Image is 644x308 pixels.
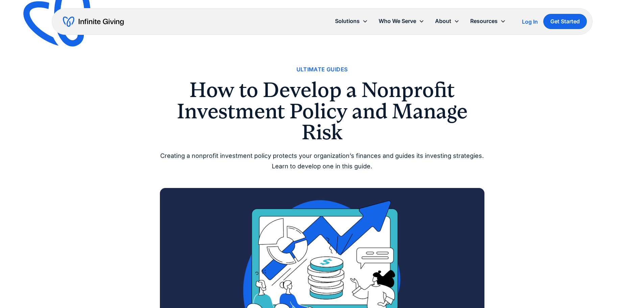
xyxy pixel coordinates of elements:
a: home [63,16,124,27]
div: Solutions [330,14,373,28]
div: Creating a nonprofit investment policy protects your organization’s finances and guides its inves... [160,151,484,171]
div: Solutions [335,17,360,26]
div: Log In [522,19,538,24]
a: Log In [522,18,538,26]
div: About [430,14,465,28]
h1: How to Develop a Nonprofit Investment Policy and Manage Risk [160,79,484,143]
div: Resources [465,14,511,28]
div: Resources [470,17,498,26]
div: About [435,17,451,26]
div: Who We Serve [373,14,430,28]
a: Get Started [543,14,587,29]
a: Ultimate Guides [296,65,348,74]
div: Who We Serve [379,17,416,26]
